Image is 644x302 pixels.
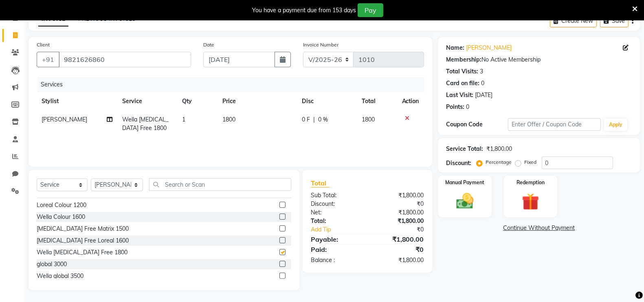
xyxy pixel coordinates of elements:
label: Invoice Number [303,41,338,48]
div: You have a payment due from 153 days [252,6,356,15]
div: 3 [480,67,484,76]
span: 1 [182,116,185,123]
th: Qty [177,92,217,110]
div: 0 [481,79,485,88]
div: Wella [MEDICAL_DATA] Free 1800 [37,248,127,257]
label: Fixed [525,159,537,166]
button: Save [600,15,629,27]
th: Total [357,92,397,110]
div: Total: [305,217,367,225]
div: ₹1,800.00 [367,208,430,217]
label: Redemption [517,179,545,186]
div: ₹1,800.00 [367,234,430,244]
div: ₹1,800.00 [367,217,430,225]
th: Price [218,92,297,110]
label: Percentage [486,159,512,166]
div: Payable: [305,234,367,244]
a: Add Tip [305,225,378,234]
input: Enter Offer / Coupon Code [508,118,601,131]
div: Wella Colour 1600 [37,213,85,221]
div: No Active Membership [446,55,632,64]
input: Search by Name/Mobile/Email/Code [59,52,191,67]
div: Name: [446,44,465,52]
span: 0 F [302,115,310,124]
div: Coupon Code [446,120,508,129]
img: _gift.svg [517,191,544,212]
div: [MEDICAL_DATA] Free Matrix 1500 [37,225,129,233]
input: Search or Scan [149,178,291,191]
th: Stylist [37,92,117,110]
span: Total [311,179,330,187]
th: Action [397,92,424,110]
div: Last Visit: [446,91,474,99]
span: Wella [MEDICAL_DATA] Free 1800 [122,116,169,132]
div: Balance : [305,256,367,265]
div: Services [37,77,430,92]
div: Sub Total: [305,191,367,200]
div: [MEDICAL_DATA] Free Loreal 1600 [37,236,129,245]
div: Paid: [305,245,367,254]
div: ₹0 [378,225,430,234]
div: Service Total: [446,145,484,153]
div: Loreal Colour 1200 [37,201,86,209]
th: Service [117,92,177,110]
div: global 3000 [37,260,67,269]
div: ₹1,800.00 [487,145,512,153]
button: Apply [604,119,627,131]
div: Total Visits: [446,67,479,76]
div: ₹0 [367,245,430,254]
div: ₹0 [367,200,430,208]
button: +91 [37,52,59,67]
div: [DATE] [475,91,493,99]
button: Create New [550,15,597,27]
div: Net: [305,208,367,217]
span: [PERSON_NAME] [42,116,87,123]
div: Card on file: [446,79,480,88]
div: Wella global 3500 [37,272,84,280]
div: Discount: [305,200,367,208]
div: Points: [446,103,465,111]
div: Discount: [446,159,472,168]
div: ₹1,800.00 [367,256,430,265]
span: 0 % [318,115,328,124]
a: [PERSON_NAME] [466,44,512,52]
div: ₹1,800.00 [367,191,430,200]
label: Date [203,41,214,48]
a: Continue Without Payment [440,224,638,232]
div: 0 [466,103,470,111]
span: 1800 [362,116,375,123]
label: Manual Payment [445,179,484,186]
th: Disc [297,92,357,110]
span: 1800 [222,116,235,123]
div: Membership: [446,55,482,64]
label: Client [37,41,50,48]
img: _cash.svg [451,191,479,211]
span: | [313,115,315,124]
button: Pay [358,3,383,17]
